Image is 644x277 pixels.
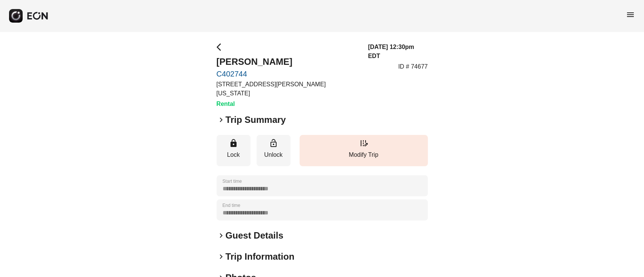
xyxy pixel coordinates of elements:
span: lock_open [269,139,278,148]
button: Modify Trip [300,135,428,166]
h2: Guest Details [226,230,283,242]
span: keyboard_arrow_right [217,115,226,124]
h3: Rental [217,99,359,109]
h3: [DATE] 12:30pm EDT [368,43,427,61]
span: keyboard_arrow_right [217,252,226,261]
button: Lock [217,135,251,166]
button: Unlock [257,135,290,166]
span: lock [229,139,238,148]
p: ID # 74677 [398,62,427,71]
span: keyboard_arrow_right [217,231,226,240]
span: menu [626,10,635,19]
span: arrow_back_ios [217,43,226,52]
h2: Trip Information [226,251,295,263]
p: Modify Trip [303,150,424,159]
p: Lock [220,150,247,159]
span: edit_road [359,139,368,148]
h2: Trip Summary [226,114,286,126]
h2: [PERSON_NAME] [217,56,359,68]
p: [STREET_ADDRESS][PERSON_NAME][US_STATE] [217,80,359,98]
p: Unlock [260,150,287,159]
a: C402744 [217,69,359,78]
